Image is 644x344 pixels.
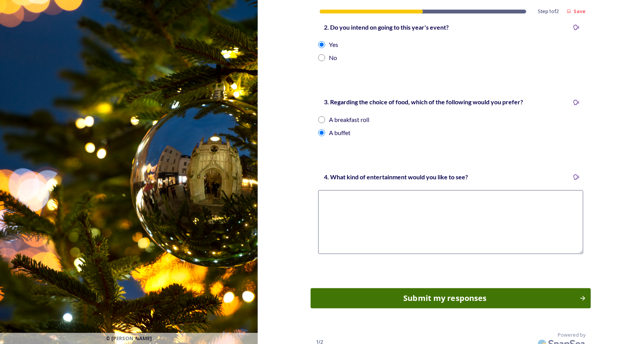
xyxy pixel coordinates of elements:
div: Yes [329,40,338,49]
strong: 4. What kind of entertainment would you like to see? [324,173,468,180]
button: Continue [311,288,591,309]
div: A breakfast roll [329,115,369,124]
span: Step 1 of 2 [538,8,559,15]
strong: Save [574,8,585,15]
strong: 3. Regarding the choice of food, which of the following would you prefer? [324,98,523,105]
span: Powered by [558,331,585,339]
div: No [329,53,337,62]
div: A buffet [329,128,351,137]
strong: 2. Do you intend on going to this year's event? [324,23,449,31]
div: Submit my responses [315,292,575,304]
span: © [PERSON_NAME] [106,335,152,342]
